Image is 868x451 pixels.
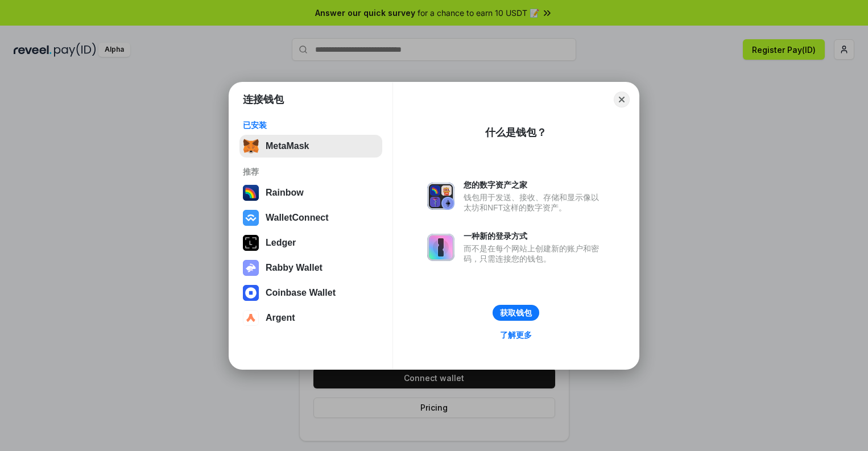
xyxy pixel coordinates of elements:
div: WalletConnect [266,213,329,223]
img: svg+xml,%3Csvg%20width%3D%2228%22%20height%3D%2228%22%20viewBox%3D%220%200%2028%2028%22%20fill%3D... [243,210,259,226]
div: 了解更多 [500,330,532,340]
img: svg+xml,%3Csvg%20width%3D%2228%22%20height%3D%2228%22%20viewBox%3D%220%200%2028%2028%22%20fill%3D... [243,285,259,301]
div: Ledger [266,238,296,248]
div: Rabby Wallet [266,263,323,273]
a: 了解更多 [493,328,539,342]
button: MetaMask [239,135,382,158]
button: Coinbase Wallet [239,282,382,304]
button: Rainbow [239,181,382,204]
div: 已安装 [243,120,379,130]
div: Rainbow [266,188,304,198]
img: svg+xml,%3Csvg%20width%3D%2228%22%20height%3D%2228%22%20viewBox%3D%220%200%2028%2028%22%20fill%3D... [243,310,259,326]
button: WalletConnect [239,206,382,229]
button: 获取钱包 [493,305,539,321]
div: 获取钱包 [500,308,532,318]
div: 推荐 [243,167,379,177]
button: Ledger [239,231,382,254]
img: svg+xml,%3Csvg%20xmlns%3D%22http%3A%2F%2Fwww.w3.org%2F2000%2Fsvg%22%20width%3D%2228%22%20height%3... [243,235,259,251]
div: 什么是钱包？ [485,126,547,139]
img: svg+xml,%3Csvg%20width%3D%22120%22%20height%3D%22120%22%20viewBox%3D%220%200%20120%20120%22%20fil... [243,185,259,201]
img: svg+xml,%3Csvg%20xmlns%3D%22http%3A%2F%2Fwww.w3.org%2F2000%2Fsvg%22%20fill%3D%22none%22%20viewBox... [427,183,454,210]
div: 您的数字资产之家 [464,180,605,190]
img: svg+xml,%3Csvg%20xmlns%3D%22http%3A%2F%2Fwww.w3.org%2F2000%2Fsvg%22%20fill%3D%22none%22%20viewBox... [243,260,259,276]
button: Close [614,92,630,107]
img: svg+xml,%3Csvg%20fill%3D%22none%22%20height%3D%2233%22%20viewBox%3D%220%200%2035%2033%22%20width%... [243,138,259,154]
button: Rabby Wallet [239,256,382,279]
div: 钱包用于发送、接收、存储和显示像以太坊和NFT这样的数字资产。 [464,192,605,213]
div: MetaMask [266,141,309,151]
img: svg+xml,%3Csvg%20xmlns%3D%22http%3A%2F%2Fwww.w3.org%2F2000%2Fsvg%22%20fill%3D%22none%22%20viewBox... [427,234,454,261]
div: Coinbase Wallet [266,288,336,298]
div: 而不是在每个网站上创建新的账户和密码，只需连接您的钱包。 [464,243,605,264]
button: Argent [239,307,382,329]
div: Argent [266,313,295,323]
h1: 连接钱包 [243,93,284,106]
div: 一种新的登录方式 [464,231,605,241]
